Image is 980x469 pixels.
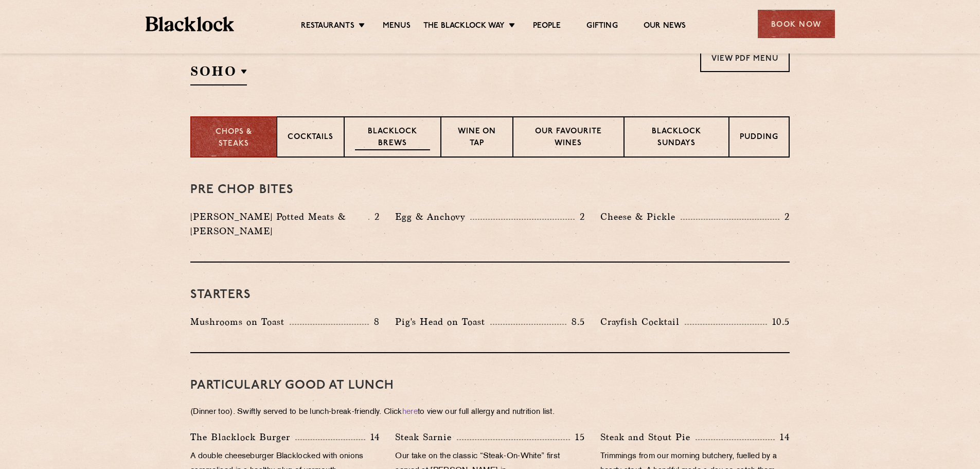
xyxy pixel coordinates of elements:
p: Crayfish Cocktail [600,315,685,329]
p: 14 [775,430,790,444]
p: (Dinner too). Swiftly served to be lunch-break-friendly. Click to view our full allergy and nutri... [190,405,790,420]
div: Book Now [758,10,835,38]
h3: Starters [190,288,790,302]
a: Our News [644,21,686,32]
a: here [402,408,418,416]
p: Pudding [740,132,778,145]
p: 2 [779,210,790,223]
p: Chops & Steaks [202,127,266,150]
a: People [533,21,561,32]
p: 8.5 [566,315,585,328]
p: Cocktails [288,132,333,145]
p: 8 [369,315,380,328]
p: 2 [369,210,380,223]
p: 14 [365,430,380,444]
p: Egg & Anchovy [395,210,470,224]
p: Cheese & Pickle [600,210,681,224]
a: Restaurants [301,21,354,32]
p: Steak Sarnie [395,430,457,444]
img: BL_Textured_Logo-footer-cropped.svg [146,16,235,31]
a: Gifting [586,21,617,32]
p: Steak and Stout Pie [600,430,696,444]
p: Pig's Head on Toast [395,315,490,329]
p: Blacklock Sundays [635,126,718,150]
a: Menus [383,21,411,32]
p: [PERSON_NAME] Potted Meats & [PERSON_NAME] [190,210,368,238]
h3: Pre Chop Bites [190,183,790,197]
p: Mushrooms on Toast [190,315,290,329]
a: The Blacklock Way [423,21,505,32]
p: Wine on Tap [452,126,502,150]
p: Our favourite wines [524,126,613,150]
h3: PARTICULARLY GOOD AT LUNCH [190,379,790,392]
p: 10.5 [767,315,790,328]
p: The Blacklock Burger [190,430,295,444]
p: 15 [570,430,585,444]
a: View PDF Menu [700,44,790,72]
h2: SOHO [190,62,247,85]
p: 2 [575,210,585,223]
p: Blacklock Brews [355,126,430,150]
